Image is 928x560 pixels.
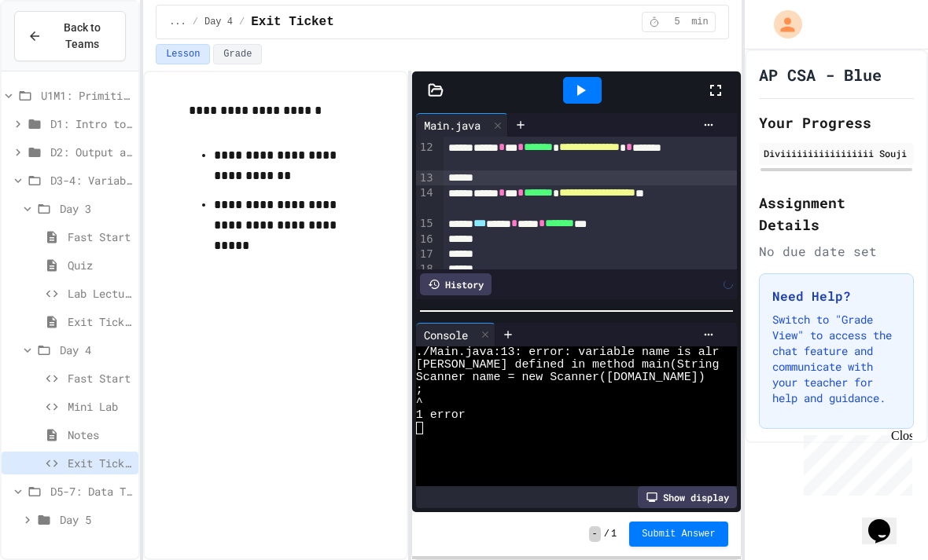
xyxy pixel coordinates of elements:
[416,247,436,262] div: 17
[6,6,109,100] div: Chat with us now!Close
[68,313,132,330] span: Exit Ticket
[156,44,210,64] button: Lesson
[239,16,245,28] span: /
[759,64,882,86] h1: AP CSA - Blue
[416,372,705,384] span: Scanner name = new Scanner([DOMAIN_NAME])
[416,262,436,276] div: 18
[420,273,492,295] div: History
[68,229,132,245] span: Fast Start
[416,140,436,170] div: 12
[416,384,423,397] span: ;
[169,16,186,28] span: ...
[797,429,912,496] iframe: chat widget
[757,6,806,42] div: My Account
[642,528,716,540] span: Submit Answer
[759,242,914,261] div: No due date set
[50,144,132,160] span: D2: Output and Compiling Code
[60,342,132,358] span: Day 4
[14,11,126,61] button: Back to Teams
[665,16,690,28] span: 5
[772,287,900,306] h3: Need Help?
[68,370,132,386] span: Fast Start
[759,192,914,236] h2: Assignment Details
[41,87,132,104] span: U1M1: Primitives, Variables, Basic I/O
[611,528,617,540] span: 1
[50,115,132,132] span: D1: Intro to APCSA
[772,312,900,406] p: Switch to "Grade View" to access the chat feature and communicate with your teacher for help and ...
[416,170,436,185] div: 13
[589,526,601,542] span: -
[416,232,436,247] div: 16
[213,44,262,64] button: Grade
[68,426,132,443] span: Notes
[416,327,476,343] div: Console
[68,398,132,415] span: Mini Lab
[759,112,914,134] h2: Your Progress
[60,200,132,217] span: Day 3
[416,185,436,216] div: 14
[68,455,132,471] span: Exit Ticket
[68,285,132,302] span: Lab Lecture
[50,172,132,188] span: D3-4: Variables and Input
[416,323,495,346] div: Console
[416,216,436,232] div: 15
[691,16,709,28] span: min
[416,117,488,134] div: Main.java
[416,346,720,359] span: ./Main.java:13: error: variable name is alr
[604,528,609,540] span: /
[60,511,132,528] span: Day 5
[204,16,233,28] span: Day 4
[629,522,728,547] button: Submit Answer
[416,113,508,137] div: Main.java
[193,16,198,28] span: /
[50,483,132,500] span: D5-7: Data Types and Number Calculations
[862,497,912,544] iframe: chat widget
[764,146,909,160] div: Diviiiiiiiiiiiiiiiii Souji
[251,13,334,31] span: Exit Ticket
[68,257,132,273] span: Quiz
[416,359,741,372] span: [PERSON_NAME] defined in method main(String[])
[638,486,737,508] div: Show display
[51,20,112,53] span: Back to Teams
[416,397,423,409] span: ^
[416,409,466,422] span: 1 error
